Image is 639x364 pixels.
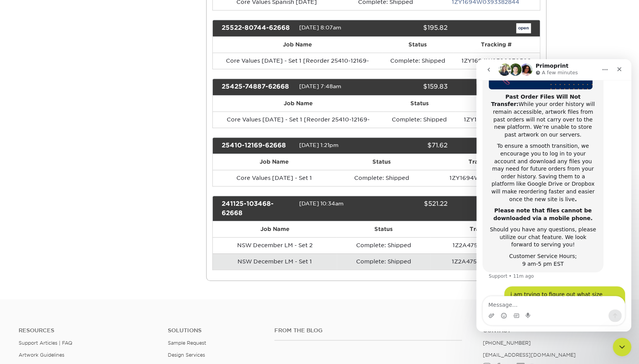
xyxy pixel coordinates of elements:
th: Status [335,154,427,170]
textarea: Message… [7,237,148,250]
td: 1Z2A47560341494378 [430,237,540,253]
div: To ensure a smooth transition, we encourage you to log in to your account and download any files ... [12,83,121,144]
th: Job Name [213,96,384,111]
td: Core Values [DATE] - Set 1 [Reorder 25410-12169- [213,53,382,69]
div: Matthew says… [6,227,149,261]
a: open [516,23,531,33]
button: Upload attachment [12,253,18,260]
td: NSW December LM - Set 1 [213,253,337,270]
th: Status [382,37,453,53]
div: $159.83 [370,82,453,92]
div: Customer Service Hours; 9 am-5 pm EST [12,193,121,208]
b: Please note that files cannot be downloaded via a mobile phone. [17,148,116,162]
div: $521.22 [370,199,453,218]
div: Support • 11m ago [12,215,57,219]
th: Job Name [213,221,337,237]
span: [DATE] 1:21pm [299,142,338,148]
th: Status [337,221,430,237]
div: 25410-12169-62668 [216,141,299,151]
td: Core Values [DATE] - Set 1 [213,170,335,186]
b: Past Order Files Will Not Transfer: [15,34,104,48]
div: $195.82 [370,23,453,33]
th: Tracking # [430,221,540,237]
a: Sample Request [168,340,206,346]
td: Complete: Shipped [384,111,455,128]
a: Design Services [168,352,205,358]
iframe: Intercom live chat [476,59,631,332]
th: Job Name [213,37,382,53]
td: 1ZY1694W0390970508 [453,53,540,69]
h4: Resources [19,327,156,334]
td: Core Values [DATE] - Set 1 [Reorder 25410-12169- [213,111,384,128]
div: i am trying to figure out what size holiday cards we ordered last year [34,232,143,247]
td: Complete: Shipped [337,253,430,270]
div: Should you have any questions, please utilize our chat feature. We look forward to serving you! [12,167,121,190]
h4: From the Blog [274,327,462,334]
th: Status [384,96,455,111]
span: [DATE] 7:48am [299,83,341,89]
a: [PHONE_NUMBER] [483,340,531,346]
th: Tracking # [453,37,540,53]
th: Job Name [213,154,335,170]
td: Complete: Shipped [382,53,453,69]
div: $71.62 [370,141,453,151]
a: [EMAIL_ADDRESS][DOMAIN_NAME] [483,352,575,358]
td: Complete: Shipped [337,237,430,253]
div: 241125-103468-62668 [216,199,299,218]
td: NSW December LM - Set 2 [213,237,337,253]
td: 1ZY1694W0398253724 [455,111,540,128]
th: Tracking # [428,154,540,170]
div: While your order history will remain accessible, artwork files from past orders will not carry ov... [12,34,121,80]
b: . [98,137,100,143]
span: [DATE] 10:34am [299,201,343,207]
th: Tracking # [455,96,540,111]
td: Complete: Shipped [335,170,427,186]
td: 1ZY1694W0398034425 [428,170,540,186]
div: 25425-74887-62668 [216,82,299,92]
td: 1Z2A47560341494449 [430,253,540,270]
button: Send a message… [132,250,145,263]
span: [DATE] 8:07am [299,24,341,31]
div: 25522-80744-62668 [216,23,299,33]
h4: Solutions [168,327,263,334]
button: Gif picker [37,253,43,260]
button: Start recording [49,253,55,260]
div: i am trying to figure out what size holiday cards we ordered last year [28,227,149,251]
iframe: Intercom live chat [613,338,631,356]
button: Emoji picker [24,253,31,260]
